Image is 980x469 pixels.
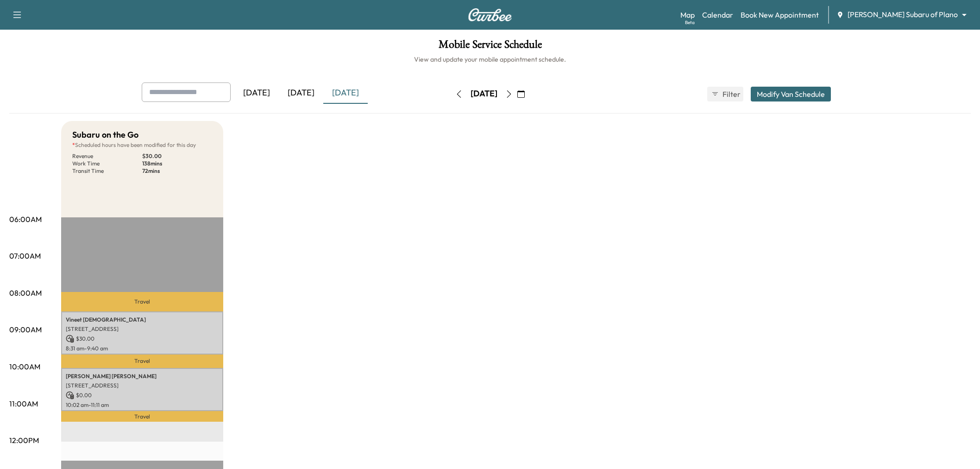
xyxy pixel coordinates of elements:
span: Filter [722,89,739,100]
h5: Subaru on the Go [72,128,138,141]
p: 07:00AM [9,250,41,261]
p: 06:00AM [9,214,42,225]
div: [DATE] [471,88,497,100]
p: Revenue [72,152,142,160]
img: Curbee Logo [468,8,512,21]
p: Travel [61,355,223,368]
button: Modify Van Schedule [751,87,831,101]
p: 08:00AM [9,287,42,298]
p: [STREET_ADDRESS] [66,382,219,389]
p: Transit Time [72,167,142,175]
p: [STREET_ADDRESS] [66,325,219,333]
a: Calendar [702,9,733,20]
p: Work Time [72,160,142,167]
p: Travel [61,292,223,311]
a: Book New Appointment [741,9,819,20]
p: $ 30.00 [142,152,212,160]
p: 11:00AM [9,398,38,409]
div: [DATE] [323,82,368,104]
p: 09:00AM [9,324,42,335]
p: Scheduled hours have been modified for this day [72,141,212,149]
p: 138 mins [142,160,212,167]
a: MapBeta [680,9,695,20]
h1: Mobile Service Schedule [9,39,971,55]
p: $ 0.00 [66,391,219,399]
p: 72 mins [142,167,212,175]
p: 12:00PM [9,435,39,446]
span: [PERSON_NAME] Subaru of Plano [848,9,958,20]
p: 10:00AM [9,361,40,372]
div: Beta [685,19,695,26]
p: 8:31 am - 9:40 am [66,345,219,352]
p: Travel [61,411,223,422]
p: [PERSON_NAME] [PERSON_NAME] [66,373,219,380]
div: [DATE] [234,82,279,104]
p: 10:02 am - 11:11 am [66,401,219,409]
p: Vineet [DEMOGRAPHIC_DATA] [66,316,219,323]
div: [DATE] [279,82,323,104]
h6: View and update your mobile appointment schedule. [9,55,971,64]
p: $ 30.00 [66,335,219,343]
button: Filter [707,87,743,101]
